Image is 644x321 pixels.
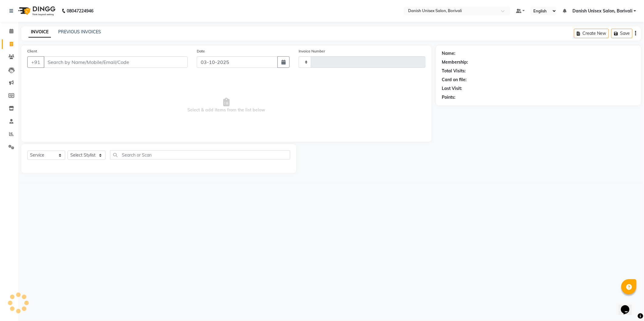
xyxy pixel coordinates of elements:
a: INVOICE [29,27,51,38]
label: Invoice Number [299,48,325,54]
a: PREVIOUS INVOICES [58,29,101,35]
button: Create New [574,29,609,38]
img: logo [15,2,57,19]
iframe: chat widget [619,297,638,315]
span: Danish Unisex Salon, Borivali [572,8,632,14]
label: Client [27,48,37,54]
div: Card on file: [442,77,467,83]
button: Save [611,29,632,38]
div: Total Visits: [442,68,466,74]
div: Last Visit: [442,85,462,92]
b: 08047224946 [67,2,93,19]
span: Select & add items from the list below [27,75,425,136]
div: Name: [442,50,456,57]
div: Points: [442,94,456,101]
input: Search by Name/Mobile/Email/Code [44,56,188,68]
label: Date [197,48,205,54]
div: Membership: [442,59,468,65]
button: +91 [27,56,44,68]
input: Search or Scan [110,150,290,160]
